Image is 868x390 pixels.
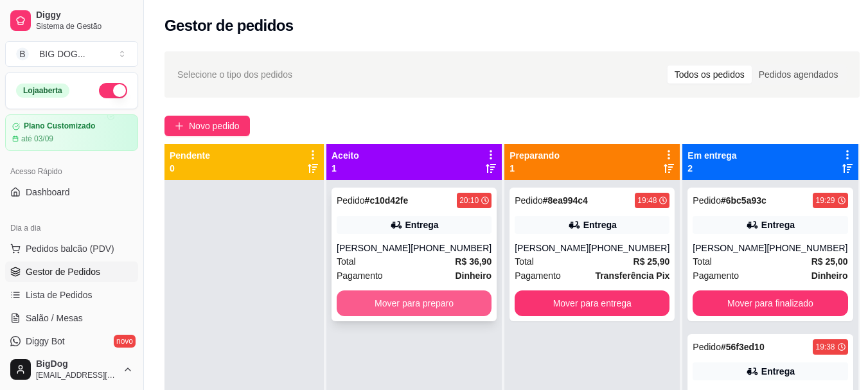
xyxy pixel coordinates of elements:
[515,269,561,283] span: Pagamento
[693,342,721,352] span: Pedido
[170,162,210,175] p: 0
[5,331,138,351] a: Diggy Botnovo
[337,269,383,283] span: Pagamento
[815,342,835,352] div: 19:38
[509,162,560,175] p: 1
[5,261,138,282] a: Gestor de Pedidos
[5,41,138,67] button: Select a team
[36,359,118,370] span: BigDog
[337,290,492,316] button: Mover para preparo
[5,238,138,259] button: Pedidos balcão (PDV)
[693,242,766,254] div: [PERSON_NAME]
[761,365,795,378] div: Entrega
[693,290,847,316] button: Mover para finalizado
[5,182,138,202] a: Dashboard
[164,15,294,36] h2: Gestor de pedidos
[405,218,439,231] div: Entrega
[5,161,138,182] div: Acesso Rápido
[693,269,739,283] span: Pagamento
[26,335,65,348] span: Diggy Bot
[766,242,847,254] div: [PHONE_NUMBER]
[36,10,133,21] span: Diggy
[668,66,752,84] div: Todos os pedidos
[26,242,114,255] span: Pedidos balcão (PDV)
[515,195,543,206] span: Pedido
[175,121,184,130] span: plus
[515,254,534,269] span: Total
[39,48,85,60] div: BIG DOG ...
[16,48,29,60] span: B
[509,149,560,162] p: Preparando
[164,116,250,136] button: Novo pedido
[365,195,409,206] strong: # c10d42fe
[752,66,846,84] div: Pedidos agendados
[21,134,53,144] article: até 03/09
[337,242,411,254] div: [PERSON_NAME]
[26,312,83,324] span: Salão / Mesas
[455,270,492,281] strong: Dinheiro
[811,256,848,267] strong: R$ 25,00
[815,195,835,206] div: 19:29
[515,242,589,254] div: [PERSON_NAME]
[515,290,669,316] button: Mover para entrega
[5,354,138,385] button: BigDog[EMAIL_ADDRESS][DOMAIN_NAME]
[455,256,492,267] strong: R$ 36,90
[177,67,292,82] span: Selecione o tipo dos pedidos
[99,83,127,98] button: Alterar Status
[36,21,133,31] span: Sistema de Gestão
[811,270,848,281] strong: Dinheiro
[687,149,736,162] p: Em entrega
[26,186,70,199] span: Dashboard
[637,195,657,206] div: 19:48
[337,254,356,269] span: Total
[5,308,138,328] a: Salão / Mesas
[5,114,138,151] a: Plano Customizadoaté 03/09
[36,370,118,380] span: [EMAIL_ADDRESS][DOMAIN_NAME]
[411,242,492,254] div: [PHONE_NUMBER]
[16,84,69,98] div: Loja aberta
[459,195,479,206] div: 20:10
[332,162,359,175] p: 1
[26,265,100,278] span: Gestor de Pedidos
[170,149,210,162] p: Pendente
[5,218,138,238] div: Dia a dia
[5,5,138,36] a: DiggySistema de Gestão
[589,242,669,254] div: [PHONE_NUMBER]
[721,342,765,352] strong: # 56f3ed10
[26,288,93,301] span: Lista de Pedidos
[24,121,95,131] article: Plano Customizado
[595,270,669,281] strong: Transferência Pix
[693,254,712,269] span: Total
[5,285,138,305] a: Lista de Pedidos
[332,149,359,162] p: Aceito
[633,256,670,267] strong: R$ 25,90
[721,195,766,206] strong: # 6bc5a93c
[693,195,721,206] span: Pedido
[189,119,240,133] span: Novo pedido
[337,195,365,206] span: Pedido
[687,162,736,175] p: 2
[543,195,588,206] strong: # 8ea994c4
[583,218,617,231] div: Entrega
[761,218,795,231] div: Entrega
